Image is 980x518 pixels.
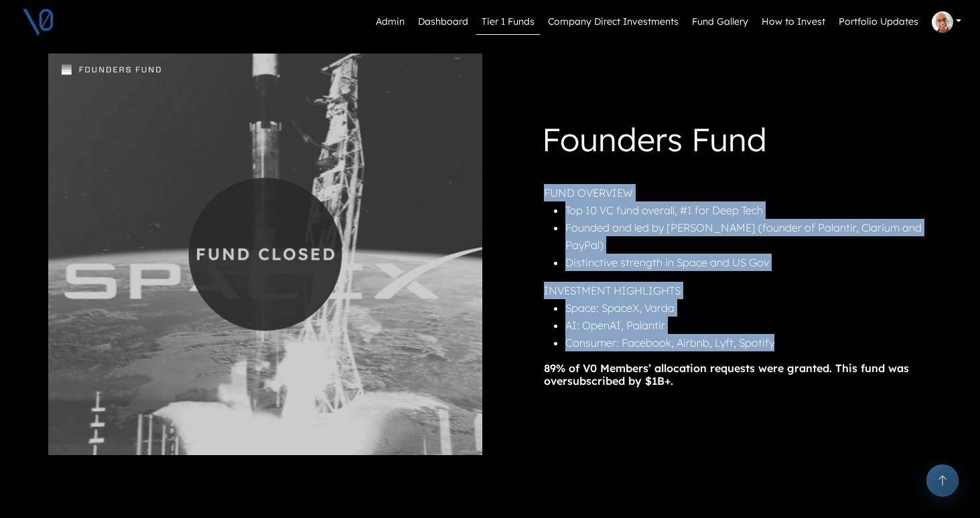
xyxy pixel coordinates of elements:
img: Profile [932,11,953,33]
p: INVESTMENT HIGHLIGHTS [544,282,930,299]
li: Consumer: Facebook, Airbnb, Lyft, Spotify [565,334,930,351]
li: Top 10 VC fund overall, #1 for Deep Tech [565,201,930,219]
a: Admin [370,9,410,35]
a: Dashboard [413,9,474,35]
a: Company Direct Investments [543,9,684,35]
li: Distinctive strength in Space and US Gov [565,254,930,271]
a: Portfolio Updates [833,9,924,35]
li: AI: OpenAI, Palantir [565,317,930,334]
img: Fund Logo [62,64,162,75]
a: Tier 1 Funds [476,9,540,35]
img: V0 logo [21,5,55,39]
img: space-x-fund-closed.png [48,54,482,455]
h1: Founders Fund [542,116,930,168]
li: Space: SpaceX, Varda [565,299,930,317]
p: FUND OVERVIEW [544,184,930,201]
a: How to Invest [756,9,831,35]
h6: 89% of V0 Members’ allocation requests were granted. This fund was oversubscribed by $1B+. [544,362,930,387]
a: Fund Gallery [687,9,754,35]
li: Founded and led by [PERSON_NAME] (founder of Palantir, Clarium and PayPal) [565,219,930,254]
